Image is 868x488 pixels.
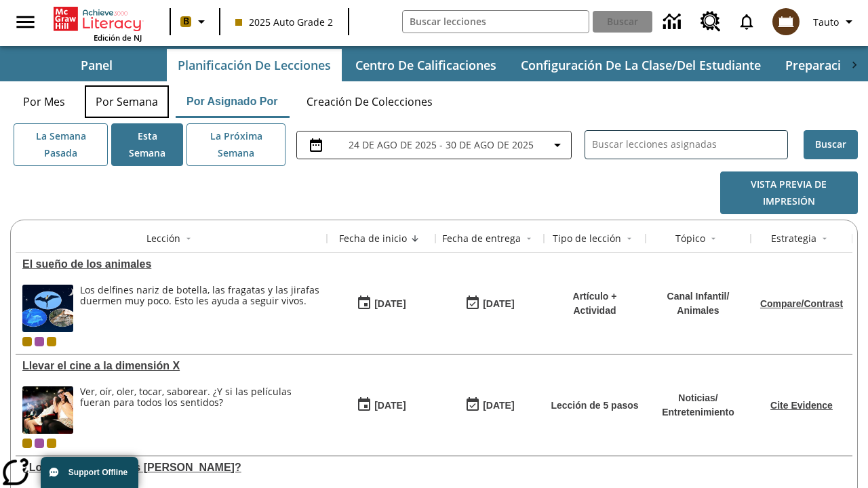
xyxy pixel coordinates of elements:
input: Buscar lecciones asignadas [592,135,787,155]
button: Sort [180,230,197,247]
img: El panel situado frente a los asientos rocía con agua nebulizada al feliz público en un cine equi... [22,386,73,434]
a: Llevar el cine a la dimensión X, Lecciones [22,360,320,372]
button: Seleccione el intervalo de fechas opción del menú [302,137,566,153]
div: OL 2025 Auto Grade 3 [35,439,44,448]
button: La semana pasada [14,123,108,166]
span: B [183,13,189,30]
span: Tauto [813,15,839,29]
button: Planificación de lecciones [167,49,342,81]
button: Sort [621,230,637,247]
div: El sueño de los animales [22,258,320,270]
div: Tópico [675,232,705,245]
div: Clase actual [22,337,32,346]
button: 08/24/25: Último día en que podrá accederse la lección [460,392,519,418]
div: Pestañas siguientes [841,49,868,81]
button: Panel [28,49,164,81]
button: Creación de colecciones [296,85,443,118]
img: Fotos de una fragata, dos delfines nariz de botella y una jirafa sobre un fondo de noche estrellada. [22,285,73,332]
a: Cite Evidence [770,400,833,411]
button: Centro de calificaciones [344,49,507,81]
div: Estrategia [771,232,816,245]
div: [DATE] [374,296,406,312]
span: 24 de ago de 2025 - 30 de ago de 2025 [349,138,534,152]
div: Llevar el cine a la dimensión X [22,360,320,372]
button: Sort [705,230,722,247]
div: Ver, oír, oler, tocar, saborear. ¿Y si las películas fueran para todos los sentidos? [80,386,320,409]
p: Artículo + Actividad [551,289,639,318]
div: Lección [146,232,180,245]
button: Buscar [804,130,858,159]
button: Sort [816,230,833,247]
a: Portada [54,5,142,33]
div: [DATE] [374,397,406,414]
a: Notificaciones [729,4,764,39]
p: Animales [667,304,730,318]
div: Portada [54,4,142,43]
button: Sort [407,230,423,247]
div: [DATE] [483,397,514,414]
a: ¿Lo quieres con papas fritas?, Lecciones [22,462,320,474]
p: Noticias / [662,391,734,405]
div: Clase actual [22,439,32,448]
a: Compare/Contrast [760,298,843,309]
button: Esta semana [111,123,183,166]
span: 2025 Auto Grade 2 [235,15,333,29]
div: New 2025 class [47,337,56,346]
svg: Collapse Date Range Filter [549,137,566,153]
div: New 2025 class [47,439,56,448]
div: Los delfines nariz de botella, las fragatas y las jirafas duermen muy poco. Esto les ayuda a segu... [80,285,320,308]
button: Por asignado por [176,85,289,118]
div: Fecha de entrega [442,232,521,245]
button: Sort [521,230,537,247]
button: La próxima semana [186,123,285,166]
button: Perfil/Configuración [808,9,863,34]
a: El sueño de los animales, Lecciones [22,258,320,270]
button: Vista previa de impresión [720,171,858,214]
div: Los delfines nariz de botella, las fragatas y las jirafas duermen muy poco. Esto les ayuda a segu... [80,285,320,332]
button: 08/18/25: Primer día en que estuvo disponible la lección [352,392,410,418]
button: Configuración de la clase/del estudiante [510,49,772,81]
button: Support Offline [41,457,138,488]
a: Centro de información [655,3,692,41]
div: Fecha de inicio [339,232,407,245]
img: avatar image [772,8,800,35]
div: [DATE] [483,296,514,312]
button: Escoja un nuevo avatar [764,4,808,39]
button: Boost El color de la clase es anaranjado claro. Cambiar el color de la clase. [175,9,215,34]
div: Subbarra de navegación [27,49,841,81]
p: Canal Infantil / [667,289,730,304]
div: ¿Lo quieres con papas fritas? [22,462,320,474]
button: 08/24/25: Último día en que podrá accederse la lección [460,291,519,317]
div: Ver, oír, oler, tocar, saborear. ¿Y si las películas fueran para todos los sentidos? [80,386,320,434]
div: Tipo de lección [553,232,621,245]
button: Por semana [85,85,169,118]
button: Por mes [10,85,78,118]
button: Abrir el menú lateral [5,2,45,42]
p: Entretenimiento [662,405,734,420]
span: Edición de NJ [94,33,142,43]
div: OL 2025 Auto Grade 3 [35,337,44,346]
p: Lección de 5 pasos [551,399,638,413]
span: Support Offline [68,468,127,477]
a: Centro de recursos, Se abrirá en una pestaña nueva. [692,3,729,40]
button: 08/24/25: Primer día en que estuvo disponible la lección [352,291,410,317]
input: Buscar campo [403,11,589,33]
